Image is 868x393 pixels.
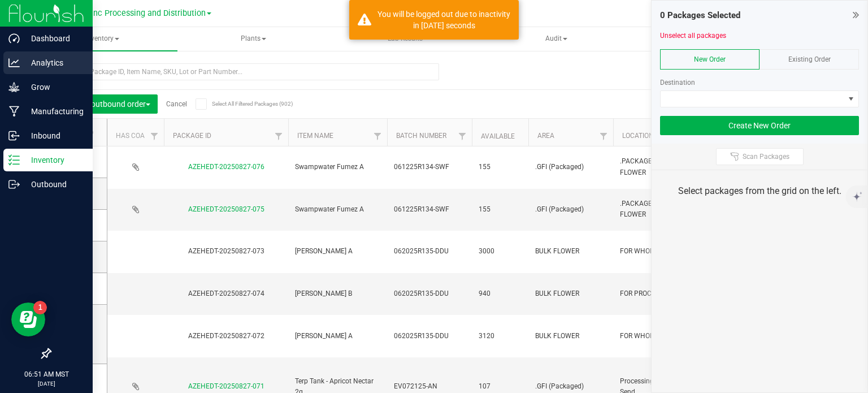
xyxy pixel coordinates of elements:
[394,331,465,342] span: 062025R135-DDU
[179,28,328,50] span: Plants
[20,129,88,142] p: Inbound
[162,288,290,299] div: AZEHEDT-20250827-074
[394,204,465,215] span: 061225R134-SWF
[5,369,88,379] p: 06:51 AM MST
[479,162,522,172] span: 155
[479,381,522,392] span: 107
[666,184,853,198] div: Select packages from the grid on the left.
[20,153,88,167] p: Inventory
[20,32,88,45] p: Dashboard
[394,246,465,257] span: 062025R135-DDU
[33,301,47,314] iframe: Resource center unread badge
[8,179,20,190] inline-svg: Outbound
[535,204,606,215] span: .GFI (Packaged)
[8,154,20,166] inline-svg: Inventory
[8,57,20,68] inline-svg: Analytics
[396,132,446,140] a: Batch Number
[59,94,158,114] button: Add to outbound order
[620,246,691,257] span: FOR WHOLESALE
[620,198,691,220] span: .PACKAGED PRE-PACK FLOWER
[535,162,606,172] span: .GFI (Packaged)
[330,27,480,51] a: Lab Results
[394,288,465,299] span: 062025R135-DDU
[66,100,150,109] span: Add to outbound order
[660,79,695,87] span: Destination
[660,116,859,135] button: Create New Order
[188,205,264,213] a: AZEHEDT-20250827-075
[5,379,88,388] p: [DATE]
[20,56,88,70] p: Analytics
[535,246,606,257] span: BULK FLOWER
[166,100,187,108] a: Cancel
[620,331,691,342] span: FOR WHOLESALE
[27,27,177,51] a: Inventory
[11,303,45,336] iframe: Resource center
[295,331,380,342] span: [PERSON_NAME] A
[535,288,606,299] span: BULK FLOWER
[535,381,606,392] span: .GFI (Packaged)
[481,28,631,50] span: Audit
[107,119,164,146] th: Has COA
[479,246,522,257] span: 3000
[8,81,20,93] inline-svg: Grow
[788,55,831,63] span: Existing Order
[188,163,264,171] a: AZEHEDT-20250827-076
[20,178,88,191] p: Outbound
[270,127,288,146] a: Filter
[33,8,206,18] span: Globe Farmacy Inc Processing and Distribution
[716,148,804,165] button: Scan Packages
[295,246,380,257] span: [PERSON_NAME] A
[479,331,522,342] span: 3120
[8,33,20,44] inline-svg: Dashboard
[173,132,211,140] a: Package ID
[743,152,789,161] span: Scan Packages
[479,288,522,299] span: 940
[481,132,515,140] a: Available
[50,63,439,80] input: Search Package ID, Item Name, SKU, Lot or Part Number...
[295,204,380,215] span: Swampwater Fumez A
[537,132,554,140] a: Area
[8,106,20,117] inline-svg: Manufacturing
[212,101,268,107] span: Select All Filtered Packages (902)
[297,132,333,140] a: Item Name
[20,105,88,118] p: Manufacturing
[145,127,164,146] a: Filter
[8,130,20,141] inline-svg: Inbound
[377,8,510,31] div: You will be logged out due to inactivity in 1507 seconds
[188,382,264,390] a: AZEHEDT-20250827-071
[453,127,472,146] a: Filter
[295,162,380,172] span: Swampwater Fumez A
[632,27,783,51] a: Inventory Counts
[660,32,726,40] a: Unselect all packages
[620,288,691,299] span: FOR PROCESSING
[179,27,329,51] a: Plants
[694,55,726,63] span: New Order
[620,156,691,178] span: .PACKAGED PRE-PACK FLOWER
[162,246,290,257] div: AZEHEDT-20250827-073
[295,288,380,299] span: [PERSON_NAME] B
[481,27,631,51] a: Audit
[535,331,606,342] span: BULK FLOWER
[479,204,522,215] span: 155
[394,381,465,392] span: EV072125-AN
[394,162,465,172] span: 061225R134-SWF
[622,132,654,140] a: Location
[20,80,88,94] p: Grow
[368,127,387,146] a: Filter
[594,127,613,146] a: Filter
[162,331,290,342] div: AZEHEDT-20250827-072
